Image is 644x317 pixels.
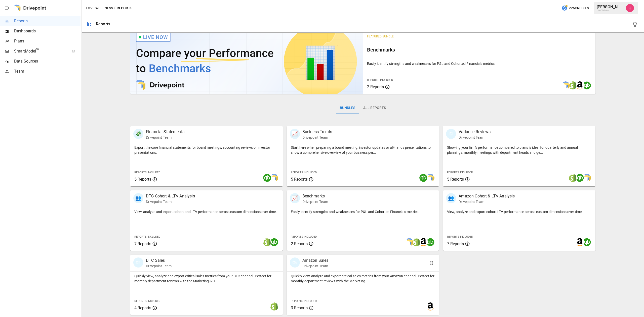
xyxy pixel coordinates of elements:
[359,102,390,114] button: All Reports
[405,238,413,246] img: smart model
[302,129,332,135] p: Business Trends
[134,171,160,174] span: Reports Included
[576,81,584,89] img: amazon
[367,35,394,38] span: Featured Bundle
[291,305,308,310] span: 3 Reports
[291,241,308,246] span: 2 Reports
[447,145,591,155] p: Showing your firm's performance compared to plans is ideal for quarterly and annual plannings, mo...
[302,199,328,204] p: Drivepoint Team
[583,174,591,182] img: smart model
[133,129,143,139] div: 💸
[134,145,279,155] p: Export the core financial statements for board meetings, accounting reviews or investor presentat...
[146,257,172,263] p: DTC Sales
[146,199,195,204] p: Drivepoint Team
[290,193,300,203] div: 📈
[459,129,490,135] p: Variance Reviews
[569,81,577,89] img: shopify
[291,299,317,303] span: Reports Included
[367,46,592,54] h6: Benchmarks
[263,238,271,246] img: shopify
[302,193,328,199] p: Benchmarks
[290,129,300,139] div: 📈
[446,193,456,203] div: 👥
[367,61,592,66] p: Easily identify strengths and weaknesses for P&L and Cohorted Financials metrics.
[134,177,151,182] span: 5 Reports
[302,263,329,269] p: Drivepoint Team
[447,241,464,246] span: 7 Reports
[447,171,473,174] span: Reports Included
[446,129,456,139] div: 🗓
[447,177,464,182] span: 5 Reports
[14,38,80,44] span: Plans
[367,84,384,89] span: 2 Reports
[270,302,278,310] img: shopify
[576,238,584,246] img: amazon
[134,305,151,310] span: 4 Reports
[562,81,570,89] img: smart model
[133,193,143,203] div: 👥
[419,174,427,182] img: quickbooks
[14,48,66,54] span: SmartModel
[146,193,195,199] p: DTC Cohort & LTV Analysis
[14,28,80,34] span: Dashboards
[291,235,317,238] span: Reports Included
[459,135,490,140] p: Drivepoint Team
[146,129,184,135] p: Financial Statements
[412,238,420,246] img: shopify
[426,302,434,310] img: amazon
[583,238,591,246] img: quickbooks
[36,47,39,54] span: ™
[583,81,591,89] img: quickbooks
[146,135,184,140] p: Drivepoint Team
[270,238,278,246] img: quickbooks
[291,209,435,214] p: Easily identify strengths and weaknesses for P&L and Cohorted Financials metrics.
[626,4,634,12] img: Hayley Rovet
[367,78,393,82] span: Reports Included
[302,257,329,263] p: Amazon Sales
[290,257,300,268] div: 🛍
[459,193,515,199] p: Amazon Cohort & LTV Analysis
[291,177,308,182] span: 5 Reports
[134,274,279,284] p: Quickly view, analyze and export critical sales metrics from your DTC channel. Perfect for monthl...
[419,238,427,246] img: amazon
[576,174,584,182] img: quickbooks
[447,209,591,214] p: View, analyze and export cohort LTV performance across custom dimensions over time.
[130,29,363,94] img: video thumbnail
[597,5,623,9] div: [PERSON_NAME]
[134,209,279,214] p: View, analyze and export cohort and LTV performance across custom dimensions over time.
[623,1,637,15] button: Hayley Rovet
[14,68,80,74] span: Team
[426,238,434,246] img: quickbooks
[569,174,577,182] img: shopify
[114,5,116,11] div: /
[134,299,160,303] span: Reports Included
[459,199,515,204] p: Drivepoint Team
[597,9,623,12] div: Love Wellness
[146,263,172,269] p: Drivepoint Team
[291,274,435,284] p: Quickly view, analyze and export critical sales metrics from your Amazon channel. Perfect for mon...
[14,18,80,24] span: Reports
[426,174,434,182] img: smart model
[291,145,435,155] p: Start here when preparing a board meeting, investor updates or all-hands presentations to show a ...
[134,241,151,246] span: 7 Reports
[270,174,278,182] img: smart model
[86,5,113,11] button: Love Wellness
[134,235,160,238] span: Reports Included
[559,4,591,13] button: 226Credits
[447,235,473,238] span: Reports Included
[569,5,589,11] span: 226 Credits
[263,174,271,182] img: quickbooks
[96,22,110,26] div: Reports
[291,171,317,174] span: Reports Included
[302,135,332,140] p: Drivepoint Team
[336,102,359,114] button: Bundles
[14,58,80,64] span: Data Sources
[133,257,143,268] div: 🛍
